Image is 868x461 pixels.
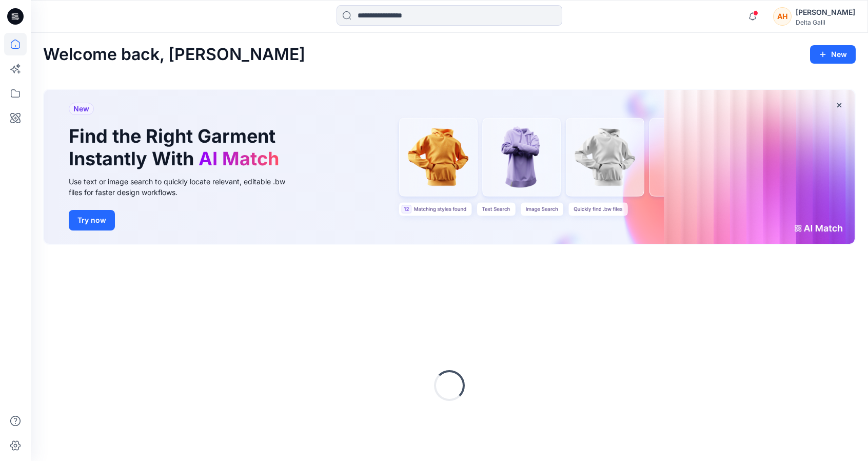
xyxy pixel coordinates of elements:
button: Try now [69,210,115,230]
span: New [73,103,89,115]
div: Delta Galil [796,18,855,26]
button: New [810,45,856,64]
div: Use text or image search to quickly locate relevant, editable .bw files for faster design workflows. [69,176,300,198]
h1: Find the Right Garment Instantly With [69,125,284,169]
div: [PERSON_NAME] [796,6,855,18]
h2: Welcome back, [PERSON_NAME] [43,45,305,64]
span: AI Match [199,147,279,170]
div: AH [773,7,792,26]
